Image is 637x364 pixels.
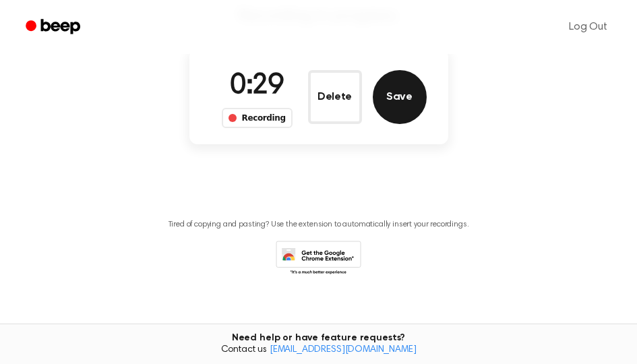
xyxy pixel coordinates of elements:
[555,11,621,43] a: Log Out
[8,344,629,357] span: Contact us
[230,72,284,100] span: 0:29
[373,70,427,124] button: Save Audio Record
[16,14,92,40] a: Beep
[308,70,362,124] button: Delete Audio Record
[270,345,417,355] a: [EMAIL_ADDRESS][DOMAIN_NAME]
[169,220,469,230] p: Tired of copying and pasting? Use the extension to automatically insert your recordings.
[222,108,293,128] div: Recording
